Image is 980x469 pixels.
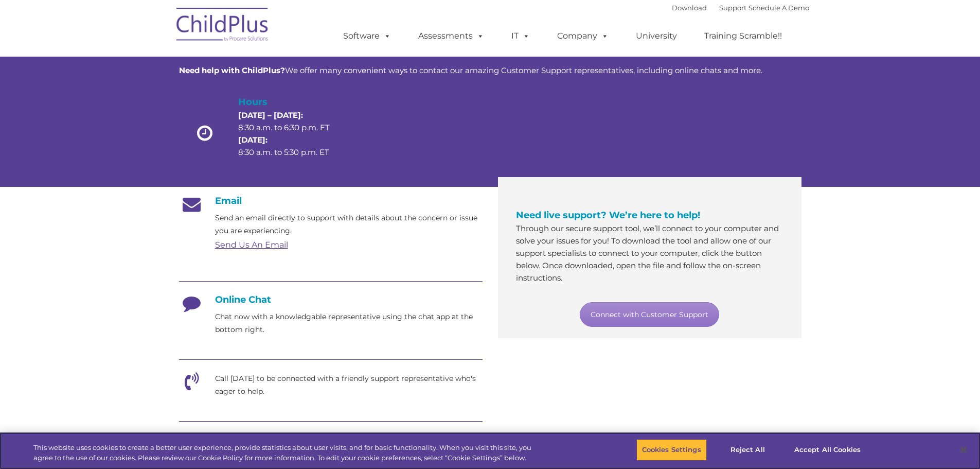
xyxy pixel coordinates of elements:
a: Schedule A Demo [749,4,809,12]
strong: [DATE] – [DATE]: [238,110,303,120]
button: Reject All [716,439,780,461]
span: Need live support? We’re here to help! [516,210,700,221]
a: Training Scramble!! [694,26,792,46]
p: Through our secure support tool, we’ll connect to your computer and solve your issues for you! To... [516,222,783,284]
p: Send an email directly to support with details about the concern or issue you are experiencing. [215,212,483,237]
button: Cookies Settings [636,439,707,461]
div: This website uses cookies to create a better user experience, provide statistics about user visit... [33,443,539,463]
h4: Hours [238,95,347,109]
a: Download [672,4,707,12]
strong: [DATE]: [238,135,268,145]
a: Support [719,4,746,12]
span: We offer many convenient ways to contact our amazing Customer Support representatives, including ... [179,65,762,75]
button: Accept All Cookies [789,439,866,461]
p: 8:30 a.m. to 6:30 p.m. ET 8:30 a.m. to 5:30 p.m. ET [238,109,347,159]
button: Close [952,439,975,461]
font: | [672,4,809,12]
a: Connect with Customer Support [580,302,719,327]
a: University [626,26,687,46]
p: Call [DATE] to be connected with a friendly support representative who's eager to help. [215,372,483,398]
h4: Email [179,195,483,206]
p: Chat now with a knowledgable representative using the chat app at the bottom right. [215,310,483,336]
img: ChildPlus by Procare Solutions [171,1,274,52]
h4: Online Chat [179,294,483,305]
a: Assessments [408,26,494,46]
a: Software [333,26,401,46]
a: IT [501,26,540,46]
strong: Need help with ChildPlus? [179,65,285,75]
a: Send Us An Email [215,240,288,250]
a: Company [547,26,619,46]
